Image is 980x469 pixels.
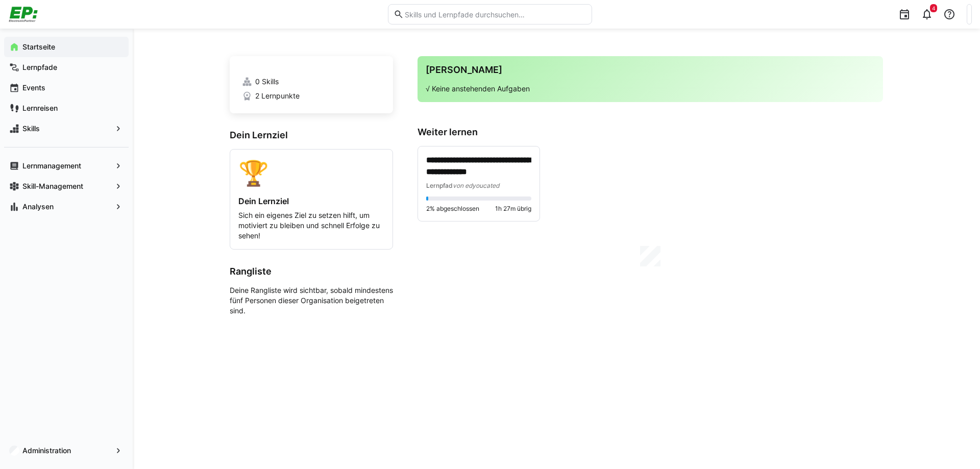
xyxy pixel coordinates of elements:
[238,210,384,241] p: Sich ein eigenes Ziel zu setzen hilft, um motiviert zu bleiben und schnell Erfolge zu sehen!
[418,127,883,138] h3: Weiter lernen
[230,130,393,141] h3: Dein Lernziel
[255,77,279,87] span: 0 Skills
[242,77,381,87] a: 0 Skills
[453,182,499,189] span: von edyoucated
[426,182,453,189] span: Lernpfad
[932,5,935,11] span: 4
[238,158,384,188] div: 🏆
[255,91,300,101] span: 2 Lernpunkte
[238,196,384,206] h4: Dein Lernziel
[230,266,393,277] h3: Rangliste
[426,84,875,94] p: √ Keine anstehenden Aufgaben
[230,285,393,316] p: Deine Rangliste wird sichtbar, sobald mindestens fünf Personen dieser Organisation beigetreten sind.
[426,205,479,213] span: 2% abgeschlossen
[495,205,531,213] span: 1h 27m übrig
[426,64,875,76] h3: [PERSON_NAME]
[404,10,586,19] input: Skills und Lernpfade durchsuchen…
